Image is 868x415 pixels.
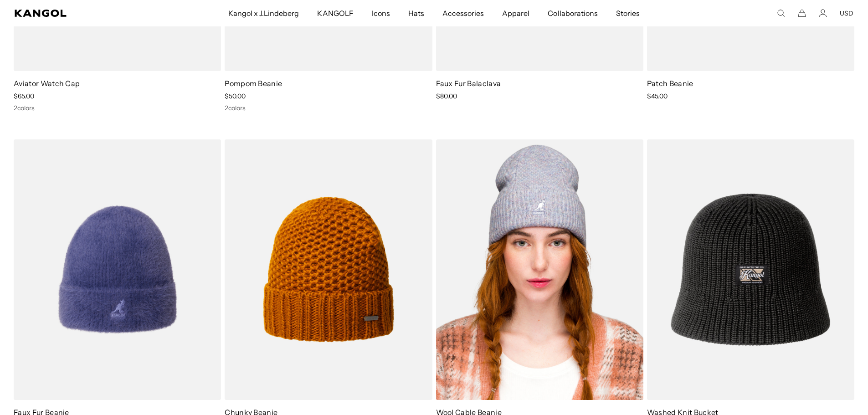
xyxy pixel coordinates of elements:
[436,79,501,88] a: Faux Fur Balaclava
[14,79,80,88] a: Aviator Watch Cap
[14,92,34,100] span: $65.00
[14,104,221,112] div: 2 colors
[647,79,693,88] a: Patch Beanie
[819,9,827,17] a: Account
[436,139,643,400] img: Wool Cable Beanie
[798,9,806,17] button: Cart
[225,104,432,112] div: 2 colors
[225,79,282,88] a: Pompom Beanie
[14,139,221,400] img: Faux Fur Beanie
[225,139,432,400] img: Chunky Beanie
[647,139,854,400] img: Washed Knit Bucket
[647,92,668,100] span: $45.00
[840,9,853,17] button: USD
[777,9,785,17] summary: Search here
[225,92,246,100] span: $50.00
[436,92,457,100] span: $80.00
[15,10,151,17] a: Kangol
